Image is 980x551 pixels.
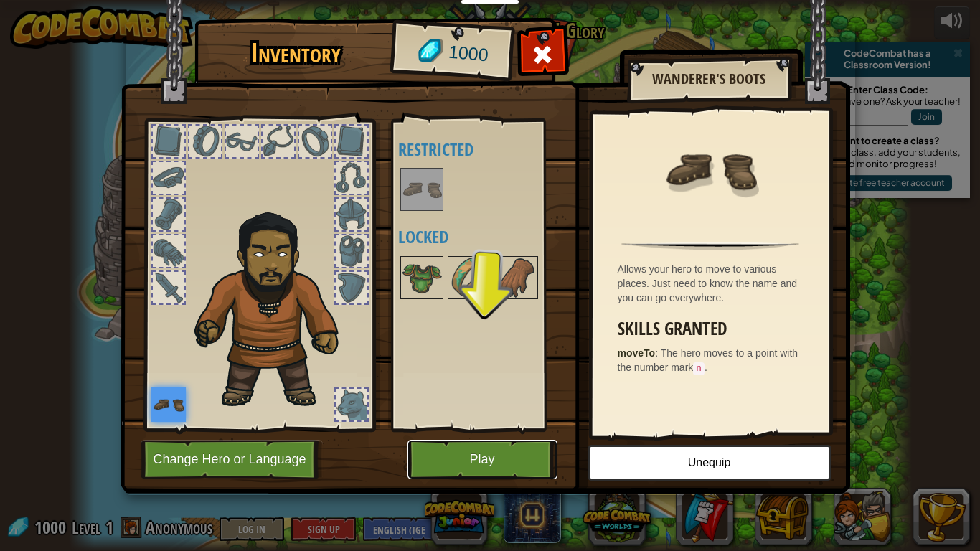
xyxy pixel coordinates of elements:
[664,123,757,217] img: portrait.png
[693,362,705,375] code: n
[151,387,186,422] img: portrait.png
[402,258,442,298] img: portrait.png
[618,347,798,373] span: The hero moves to a point with the number mark .
[621,242,798,250] img: hr.png
[204,38,387,68] h1: Inventory
[402,169,442,209] img: portrait.png
[641,71,776,87] h2: Wanderer's Boots
[588,445,831,481] button: Unequip
[618,262,811,305] div: Allows your hero to move to various places. Just need to know the name and you can go everywhere.
[141,440,323,479] button: Change Hero or Language
[407,440,557,479] button: Play
[447,39,489,68] span: 1000
[655,347,661,359] span: :
[449,258,489,298] img: portrait.png
[398,140,567,159] h4: Restricted
[618,319,811,339] h3: Skills Granted
[187,202,363,410] img: duelist_hair.png
[398,227,567,246] h4: Locked
[496,258,537,298] img: portrait.png
[618,347,656,359] strong: moveTo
